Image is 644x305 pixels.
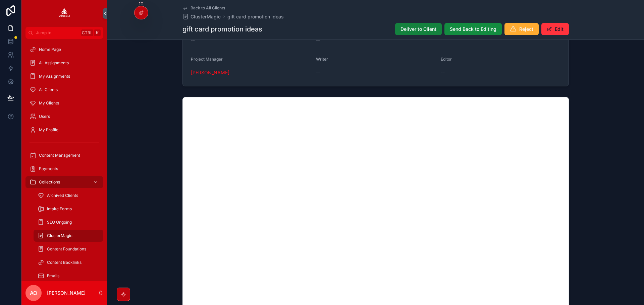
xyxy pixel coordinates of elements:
[25,163,103,175] a: Payments
[227,13,284,20] a: gift card promotion ideas
[316,57,328,62] span: Writer
[25,70,103,82] a: My Assignments
[182,5,225,11] a: Back to All Clients
[34,230,103,242] a: ClusterMagic
[34,243,103,255] a: Content Foundations
[39,153,80,158] span: Content Management
[39,87,58,92] span: All Clients
[47,273,59,279] span: Emails
[34,216,103,228] a: SEO Ongoing
[39,100,59,106] span: My Clients
[25,57,103,69] a: All Assignments
[59,8,70,19] img: App logo
[316,37,320,44] span: --
[441,57,452,62] span: Editor
[30,289,37,297] span: AO
[25,110,103,123] a: Users
[34,256,103,269] a: Content Backlinks
[316,69,320,76] span: --
[39,179,60,185] span: Collections
[25,44,103,56] a: Home Page
[34,203,103,215] a: Intake Forms
[39,166,58,171] span: Payments
[47,290,86,296] p: [PERSON_NAME]
[441,69,445,76] span: --
[504,23,539,35] button: Reject
[34,189,103,202] a: Archived Clients
[81,29,93,36] span: Ctrl
[182,24,262,34] h1: gift card promotion ideas
[395,23,442,35] button: Deliver to Client
[39,127,58,133] span: My Profile
[39,114,50,119] span: Users
[39,47,61,52] span: Home Page
[400,26,436,32] span: Deliver to Client
[47,260,82,265] span: Content Backlinks
[47,193,78,198] span: Archived Clients
[25,176,103,188] a: Collections
[182,13,221,20] a: ClusterMagic
[541,23,569,35] button: Edit
[39,60,69,66] span: All Assignments
[191,69,229,76] a: [PERSON_NAME]
[47,206,72,212] span: Intake Forms
[47,233,72,238] span: ClusterMagic
[25,97,103,109] a: My Clients
[34,270,103,282] a: Emails
[47,220,72,225] span: SEO Ongoing
[39,74,70,79] span: My Assignments
[25,124,103,136] a: My Profile
[25,84,103,96] a: All Clients
[450,26,496,32] span: Send Back to Editing
[191,13,221,20] span: ClusterMagic
[519,26,533,32] span: Reject
[21,39,107,281] div: scrollable content
[444,23,502,35] button: Send Back to Editing
[191,37,195,44] span: --
[25,27,103,39] button: Jump to...CtrlK
[191,5,225,11] span: Back to All Clients
[95,30,100,35] span: K
[25,149,103,161] a: Content Management
[47,246,86,252] span: Content Foundations
[36,30,78,35] span: Jump to...
[191,57,223,62] span: Project Manager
